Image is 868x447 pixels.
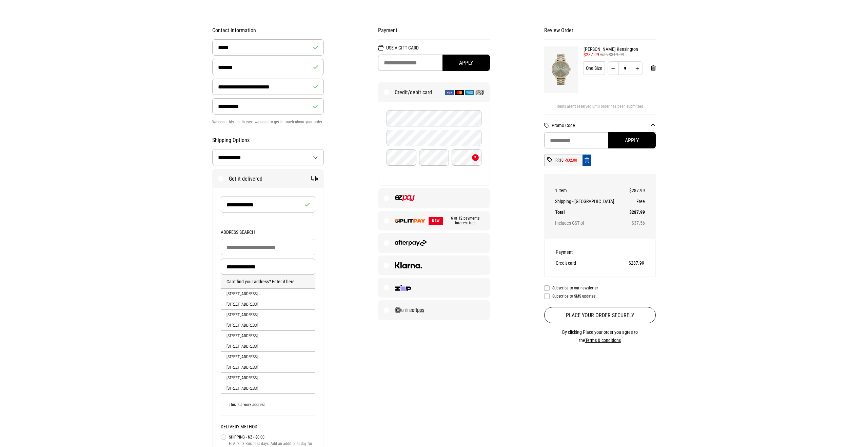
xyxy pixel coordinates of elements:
input: CVC [452,149,481,166]
input: Year (YY) [419,149,449,166]
th: Total [555,207,626,218]
span: Shipping - NZ - $0.00 [229,433,315,441]
button: Place your order securely [544,307,656,323]
a: Terms & conditions [585,338,621,343]
input: Phone [212,98,324,115]
label: Credit/debit card [378,83,489,102]
legend: Address Search [221,229,315,239]
img: Nixon Kensington [544,46,578,93]
legend: Delivery Method [221,424,315,433]
img: Q Card [475,90,484,95]
img: Zip [395,285,411,291]
td: Free [626,196,645,207]
span: 6 or 12 payments interest free [443,216,484,225]
th: 1 item [555,185,626,196]
h2: Shipping Options [212,137,324,144]
th: Shipping - [GEOGRAPHIC_DATA] [555,196,626,207]
h2: Payment [378,27,490,40]
input: Quantity [618,61,632,75]
img: Afterpay [395,240,426,246]
h2: Contact Information [212,27,324,34]
label: Subscribe to SMS updates [544,293,656,299]
li: [STREET_ADDRESS] [221,309,315,320]
button: Increase quantity [632,61,643,75]
img: American Express [465,90,474,95]
th: Includes GST of [555,218,626,228]
li: [STREET_ADDRESS] [221,320,315,330]
li: [STREET_ADDRESS] [221,351,315,362]
li: [STREET_ADDRESS] [221,288,315,299]
label: This is a work address [221,402,315,407]
input: Month (MM) [387,149,416,166]
img: Online EFTPOS [395,307,424,313]
button: Remove code [583,155,591,166]
img: Visa [445,90,454,95]
p: By clicking Place your order you agree to the [544,328,656,344]
div: RR10 [555,158,564,163]
li: [STREET_ADDRESS] [221,330,315,341]
input: Name on Card [387,130,481,146]
input: Delivery Address [221,259,315,275]
li: [STREET_ADDRESS] [221,362,315,372]
td: $287.99 [626,185,645,196]
img: SPLITPAY [395,219,425,223]
button: Apply [608,132,656,148]
button: Apply [442,55,490,71]
select: Country [213,149,323,165]
input: Promo Code [544,132,656,148]
th: Credit card [556,258,606,268]
td: $287.99 [606,258,644,268]
li: [STREET_ADDRESS] [221,383,315,393]
p: We need this just in case we need to get in touch about your order. [212,118,324,126]
td: $37.56 [626,218,645,228]
div: One Size [584,61,605,75]
li: [STREET_ADDRESS] [221,372,315,383]
label: Get it delivered [213,169,323,188]
img: Klarna [395,262,422,268]
h2: Use a Gift Card [378,45,490,55]
li: [STREET_ADDRESS] [221,299,315,309]
button: Promo Code [552,123,656,128]
img: EZPAY [395,195,415,201]
img: Mastercard [455,90,464,95]
th: Payment [556,247,606,258]
button: Remove from cart [646,61,661,75]
label: Subscribe to our newsletter [544,285,656,291]
span: NEW [429,217,443,225]
button: Decrease quantity [608,61,619,75]
span: $287.99 [584,52,599,57]
input: Building Name (Optional) [221,239,315,255]
button: What's a CVC? [472,154,479,161]
input: Card Number [387,110,481,126]
span: was $319.99 [600,52,624,57]
input: Recipient Name [221,197,315,213]
td: $287.99 [626,207,645,218]
a: [PERSON_NAME] Kensington [584,46,656,52]
div: Items aren't reserved until order has been submitted [544,104,656,114]
button: Open LiveChat chat widget [5,3,26,23]
button: Can't find your address? Enter it here [221,275,300,288]
div: -$32.00 [565,158,577,163]
li: [STREET_ADDRESS] [221,341,315,351]
h2: Review Order [544,27,656,40]
input: Email Address [212,79,324,95]
input: First Name [212,39,324,56]
input: Last Name [212,59,324,75]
